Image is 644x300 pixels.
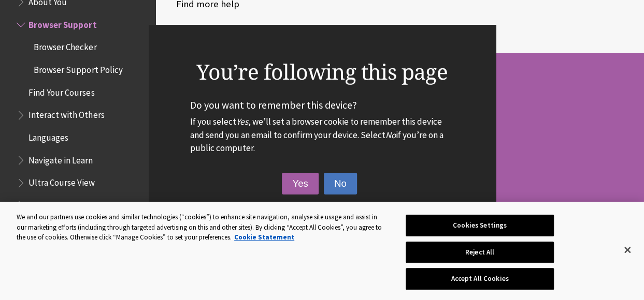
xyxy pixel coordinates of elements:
[28,197,104,211] span: Original Course View
[190,115,454,156] p: If you select , we’ll set a browser cookie to remember this device and send you an email to confi...
[406,215,554,236] button: Cookies Settings
[28,129,68,143] span: Languages
[28,16,96,30] span: Browser Support
[282,173,319,194] button: Yes
[190,98,454,155] p: Do you want to remember this device?
[28,107,104,121] span: Interact with Others
[28,174,95,188] span: Ultra Course View
[616,238,639,261] button: Close
[34,61,122,75] span: Browser Support Policy
[385,129,396,141] em: No
[236,116,248,127] em: Yes
[406,268,554,290] button: Accept All Cookies
[406,242,554,263] button: Reject All
[324,173,357,194] button: No
[34,39,96,53] span: Browser Checker
[190,56,454,87] h2: You’re following this page
[234,233,294,242] a: More information about your privacy, opens in a new tab
[17,212,387,243] div: We and our partners use cookies and similar technologies (“cookies”) to enhance site navigation, ...
[28,84,94,98] span: Find Your Courses
[28,152,93,166] span: Navigate in Learn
